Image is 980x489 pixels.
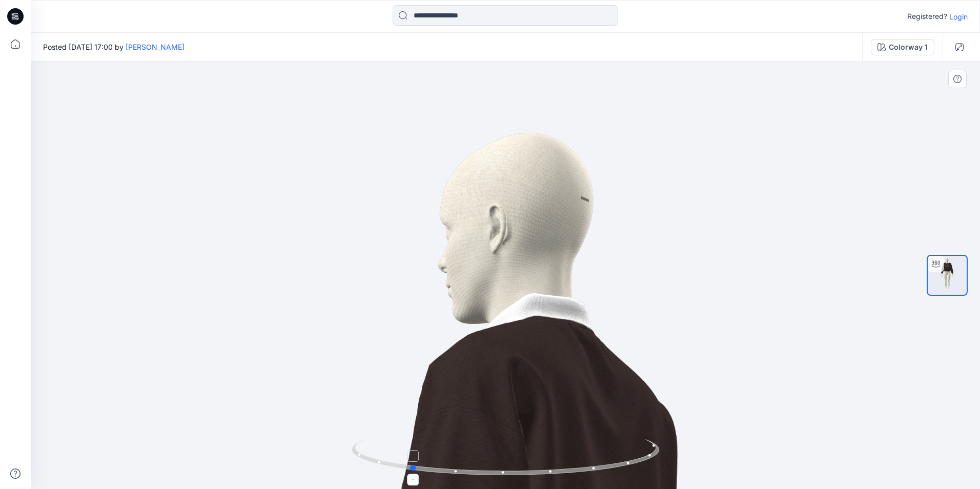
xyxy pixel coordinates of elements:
p: Registered? [907,10,947,23]
img: Arşiv [928,256,967,295]
div: Colorway 1 [889,42,928,53]
p: Login [949,11,968,22]
button: Colorway 1 [871,39,934,55]
span: Posted [DATE] 17:00 by [43,42,185,52]
a: [PERSON_NAME] [126,43,185,51]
